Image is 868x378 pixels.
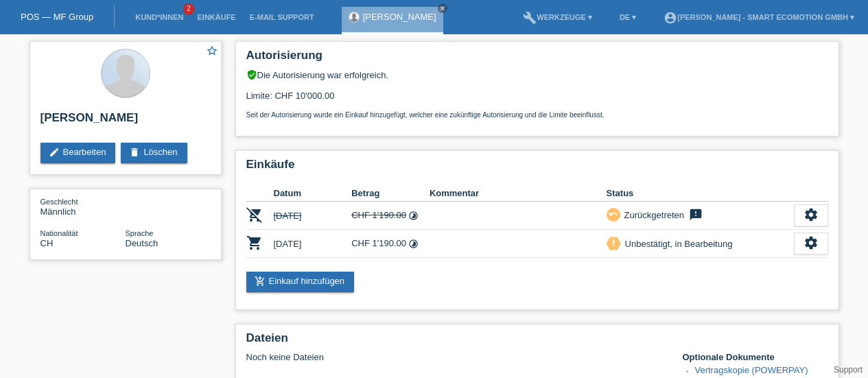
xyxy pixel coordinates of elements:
span: 2 [183,3,194,15]
span: Schweiz [40,238,54,248]
a: [PERSON_NAME] [363,12,436,22]
span: Nationalität [40,229,78,237]
th: Datum [274,185,352,202]
i: undo [609,209,618,219]
div: Unbestätigt, in Bearbeitung [621,237,733,251]
span: Sprache [126,229,154,237]
i: Fixe Raten (12 Raten) [408,211,419,221]
div: Die Autorisierung war erfolgreich. [246,69,828,80]
i: add_shopping_cart [255,276,266,287]
i: edit [49,147,60,158]
h4: Optionale Dokumente [683,352,828,362]
a: Kund*innen [128,13,190,21]
i: star_border [206,45,218,57]
td: CHF 1'190.00 [351,202,430,230]
a: close [438,3,447,13]
i: priority_high [609,238,618,248]
a: editBearbeiten [40,143,116,163]
i: settings [804,235,819,250]
a: add_shopping_cartEinkauf hinzufügen [246,272,355,292]
i: POSP00027893 [246,206,263,223]
i: account_circle [664,11,677,25]
div: Männlich [40,196,126,217]
p: Seit der Autorisierung wurde ein Einkauf hinzugefügt, welcher eine zukünftige Autorisierung und d... [246,111,828,119]
th: Status [607,185,794,202]
i: close [439,5,446,12]
i: settings [804,207,819,222]
a: deleteLöschen [121,143,187,163]
a: Support [834,365,863,375]
a: buildWerkzeuge ▾ [516,13,599,21]
a: Vertragskopie (POWERPAY) [695,365,808,375]
a: Einkäufe [190,13,242,21]
div: Limite: CHF 10'000.00 [246,80,828,119]
i: POSP00027894 [246,235,263,251]
i: Fixe Raten (12 Raten) [408,239,419,249]
i: verified_user [246,69,257,80]
td: [DATE] [274,202,352,230]
i: feedback [688,208,704,222]
a: star_border [206,45,218,59]
a: POS — MF Group [21,12,93,22]
h2: Dateien [246,331,828,352]
h2: Einkäufe [246,158,828,178]
div: Zurückgetreten [620,208,684,222]
span: Geschlecht [40,198,78,206]
div: Noch keine Dateien [246,352,666,362]
a: DE ▾ [613,13,643,21]
a: E-Mail Support [243,13,321,21]
h2: Autorisierung [246,49,828,69]
i: build [523,11,537,25]
td: CHF 1'190.00 [351,230,430,258]
h2: [PERSON_NAME] [40,111,211,132]
i: delete [129,147,140,158]
span: Deutsch [126,238,159,248]
td: [DATE] [274,230,352,258]
a: account_circle[PERSON_NAME] - Smart Ecomotion GmbH ▾ [657,13,861,21]
th: Kommentar [430,185,607,202]
th: Betrag [351,185,430,202]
